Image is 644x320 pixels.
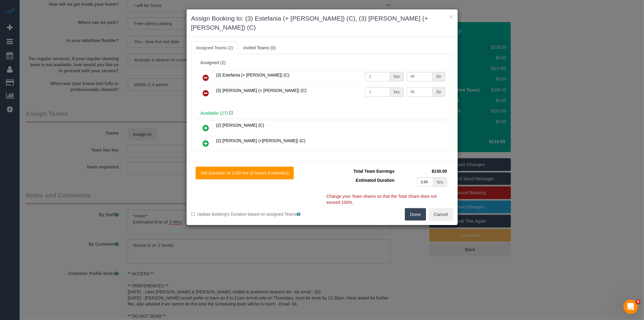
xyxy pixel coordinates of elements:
div: /hr [433,72,445,81]
button: Cancel [429,208,453,221]
span: (3) Estefania (+ [PERSON_NAME]) (C) [216,73,290,77]
button: Done [405,208,426,221]
span: 6 [636,299,641,304]
button: Set Duration to 2.00 hrs (2 hours 0 minutes) [196,167,294,179]
span: Estimated Duration [356,178,394,183]
div: hrs [434,177,447,187]
h3: Assign Booking to: (3) Estefania (+ [PERSON_NAME]) (C), (3) [PERSON_NAME] (+ [PERSON_NAME]) (C) [191,14,453,32]
iframe: Intercom live chat [623,299,638,314]
label: Update booking's Duration based on assigned Teams [191,211,318,217]
button: × [449,13,453,20]
input: Update booking's Duration based on assigned Teams [191,212,195,216]
td: $130.00 [396,167,449,176]
span: (2) [PERSON_NAME] (+[PERSON_NAME]) (C) [216,138,306,143]
td: Total Team Earnings [327,167,396,176]
div: Assigned (2) [200,60,444,65]
a: Assigned Teams (2) [191,41,238,54]
div: /hr [433,87,445,97]
div: hrs [390,87,403,97]
span: (2) [PERSON_NAME] (C) [216,123,264,128]
h4: Available (27) [200,111,444,116]
a: Invited Teams (0) [239,41,280,54]
div: hrs [390,72,403,81]
span: (3) [PERSON_NAME] (+ [PERSON_NAME]) (C) [216,88,307,93]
